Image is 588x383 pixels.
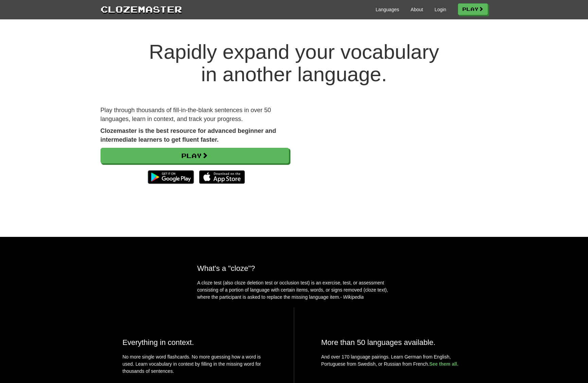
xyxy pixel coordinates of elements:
[101,3,182,15] a: Clozemaster
[434,6,446,13] a: Login
[199,170,245,184] img: Download_on_the_App_Store_Badge_US-UK_135x40-25178aeef6eb6b83b96f5f2d004eda3bffbb37122de64afbaef7...
[321,353,466,368] p: And over 170 language pairings. Learn German from English, Portuguese from Swedish, or Russian fr...
[458,3,488,15] a: Play
[101,106,289,123] p: Play through thousands of fill-in-the-blank sentences in over 50 languages, learn in context, and...
[144,167,197,187] img: Get it on Google Play
[411,6,423,13] a: About
[123,338,267,347] h2: Everything in context.
[101,127,276,143] strong: Clozemaster is the best resource for advanced beginner and intermediate learners to get fluent fa...
[101,148,289,163] a: Play
[429,361,459,367] a: See them all.
[376,6,399,13] a: Languages
[321,338,466,347] h2: More than 50 languages available.
[123,353,267,378] p: No more single word flashcards. No more guessing how a word is used. Learn vocabulary in context ...
[197,264,391,273] h2: What's a "cloze"?
[197,279,391,301] p: A cloze test (also cloze deletion test or occlusion test) is an exercise, test, or assessment con...
[340,294,364,300] em: - Wikipedia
